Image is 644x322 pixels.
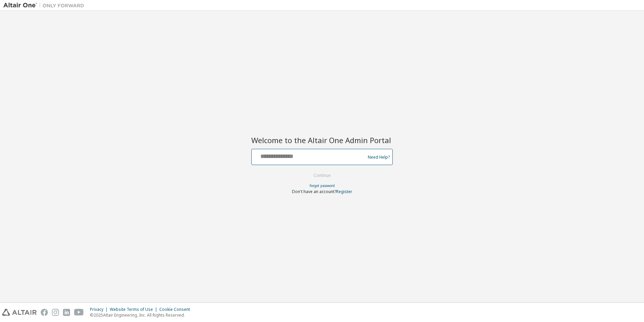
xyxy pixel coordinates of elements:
img: linkedin.svg [63,309,70,316]
a: Register [336,189,352,194]
h2: Welcome to the Altair One Admin Portal [251,135,393,145]
p: © 2025 Altair Engineering, Inc. All Rights Reserved. [90,312,194,318]
img: youtube.svg [74,309,84,316]
div: Website Terms of Use [110,307,159,312]
div: Cookie Consent [159,307,194,312]
div: Privacy [90,307,110,312]
img: instagram.svg [52,309,59,316]
span: Don't have an account? [292,189,336,194]
a: Forgot password [310,183,335,188]
a: Need Help? [368,157,390,157]
img: altair_logo.svg [2,309,37,316]
img: Altair One [3,2,88,9]
img: facebook.svg [41,309,48,316]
